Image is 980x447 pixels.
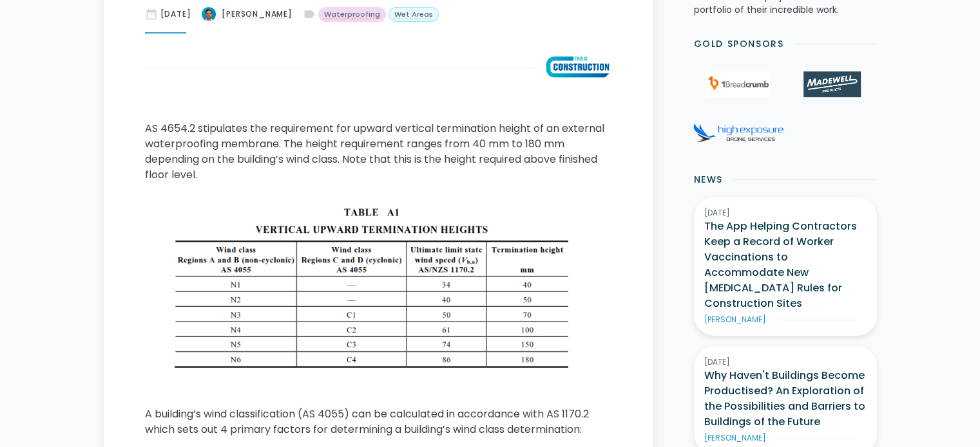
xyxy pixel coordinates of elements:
[160,8,191,20] div: [DATE]
[706,71,771,97] img: 1Breadcrumb
[693,123,783,142] img: High Exposure
[694,197,877,336] a: [DATE]The App Helping Contractors Keep a Record of Worker Vaccinations to Accommodate New [MEDICA...
[201,6,216,22] img: What is the Australian Standard requirement for vertical termination height of external waterproo...
[394,9,433,20] div: Wet Areas
[222,8,292,20] div: [PERSON_NAME]
[145,121,611,183] p: AS 4654.2 stipulates the requirement for upward vertical termination height of an external waterp...
[704,207,867,219] div: [DATE]
[145,8,158,21] div: date_range
[145,406,611,437] p: A building’s wind classification (AS 4055) can be calculated in accordance with AS 1170.2 which s...
[544,54,611,80] img: What is the Australian Standard requirement for vertical termination height of external waterproo...
[704,368,867,430] h3: Why Haven't Buildings Become Productised? An Exploration of the Possibilities and Barriers to Bui...
[694,173,723,187] h2: News
[704,219,867,311] h3: The App Helping Contractors Keep a Record of Worker Vaccinations to Accommodate New [MEDICAL_DATA...
[694,37,784,51] h2: Gold Sponsors
[324,9,380,20] div: Waterproofing
[803,71,860,97] img: Madewell Products
[389,7,439,23] a: Wet Areas
[201,6,292,22] a: [PERSON_NAME]
[303,8,316,21] div: label
[704,314,766,325] div: [PERSON_NAME]
[704,356,867,368] div: [DATE]
[704,432,766,444] div: [PERSON_NAME]
[318,7,386,23] a: Waterproofing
